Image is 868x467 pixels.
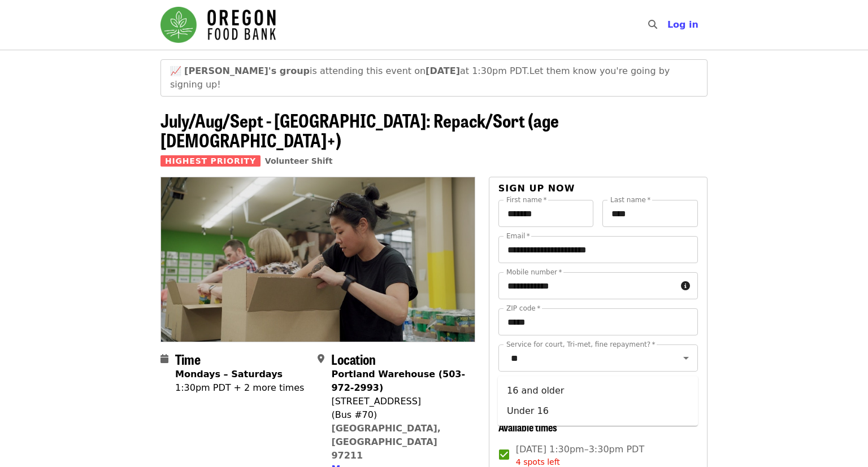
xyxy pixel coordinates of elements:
a: [GEOGRAPHIC_DATA], [GEOGRAPHIC_DATA] 97211 [331,423,441,461]
div: [STREET_ADDRESS] [331,395,466,408]
span: Log in [667,19,698,30]
span: Highest Priority [160,155,261,167]
label: Mobile number [506,269,562,276]
li: 16 and older [498,381,698,401]
input: Search [664,11,673,38]
div: (Bus #70) [331,408,466,422]
li: Under 16 [498,401,698,421]
label: Email [506,233,530,239]
input: Email [498,236,698,263]
span: growth emoji [170,66,181,76]
span: is attending this event on at 1:30pm PDT. [184,66,530,76]
button: Open [678,350,694,366]
span: 4 spots left [516,457,560,466]
span: July/Aug/Sept - [GEOGRAPHIC_DATA]: Repack/Sort (age [DEMOGRAPHIC_DATA]+) [160,107,559,153]
input: Mobile number [498,272,676,299]
span: Location [331,349,376,369]
img: Oregon Food Bank - Home [160,7,276,43]
i: calendar icon [160,353,168,364]
a: Volunteer Shift [265,156,333,165]
button: Log in [658,14,708,36]
strong: Portland Warehouse (503-972-2993) [331,369,465,393]
i: search icon [648,19,657,30]
label: Last name [610,197,650,203]
img: July/Aug/Sept - Portland: Repack/Sort (age 8+) organized by Oregon Food Bank [161,177,475,341]
span: Time [175,349,201,369]
input: ZIP code [498,308,698,335]
strong: [DATE] [426,66,460,76]
div: 1:30pm PDT + 2 more times [175,381,304,395]
i: circle-info icon [681,281,690,291]
strong: Mondays – Saturdays [175,369,283,379]
i: map-marker-alt icon [318,353,324,364]
input: First name [498,200,594,227]
label: ZIP code [506,305,540,312]
span: Sign up now [498,183,575,194]
label: Service for court, Tri-met, fine repayment? [506,341,656,348]
input: Last name [602,200,698,227]
label: First name [506,197,547,203]
strong: [PERSON_NAME]'s group [184,66,310,76]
